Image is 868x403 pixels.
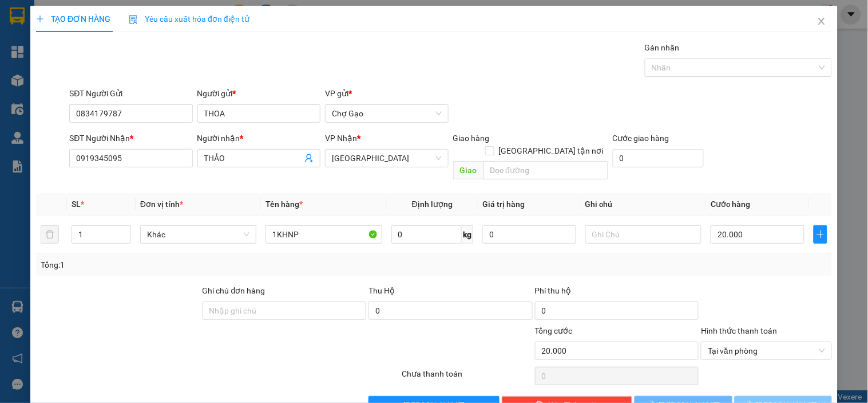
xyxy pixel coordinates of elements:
[265,225,382,244] input: VD: Bàn, Ghế
[304,154,314,163] span: user-add
[203,286,265,295] label: Ghi chú đơn hàng
[118,234,130,243] span: Decrease Value
[69,132,192,144] div: SĐT Người Nhận
[585,225,701,244] input: Ghi Chú
[535,326,573,335] span: Tổng cước
[147,226,249,243] span: Khác
[453,134,490,143] span: Giao hàng
[645,43,680,52] label: Gán nhãn
[581,193,706,216] th: Ghi chú
[121,236,128,242] span: down
[701,326,777,335] label: Hình thức thanh toán
[36,14,110,24] span: TẠO ĐƠN HÀNG
[36,15,44,23] span: plus
[462,225,473,244] span: kg
[69,87,192,100] div: SĐT Người Gửi
[197,132,320,144] div: Người nhận
[814,225,827,244] button: plus
[817,17,826,26] span: close
[482,225,576,244] input: 0
[613,149,704,167] input: Cước giao hàng
[711,199,750,209] span: Cước hàng
[368,286,395,295] span: Thu Hộ
[535,284,699,302] div: Phí thu hộ
[325,87,448,100] div: VP gửi
[819,347,826,354] span: close-circle
[401,367,533,388] div: Chưa thanh toán
[412,199,453,209] span: Định lượng
[121,228,128,234] span: up
[129,15,138,24] img: icon
[708,342,825,359] span: Tại văn phòng
[140,199,183,209] span: Đơn vị tính
[494,144,608,157] span: [GEOGRAPHIC_DATA] tận nơi
[203,302,367,320] input: Ghi chú đơn hàng
[332,150,441,167] span: Sài Gòn
[118,226,130,234] span: Increase Value
[41,259,336,271] div: Tổng: 1
[265,199,303,209] span: Tên hàng
[453,161,483,179] span: Giao
[41,225,59,244] button: delete
[332,105,441,122] span: Chợ Gạo
[72,199,81,209] span: SL
[129,14,249,24] span: Yêu cầu xuất hóa đơn điện tử
[814,230,827,239] span: plus
[483,161,608,179] input: Dọc đường
[806,6,838,38] button: Close
[325,134,357,143] span: VP Nhận
[197,87,320,100] div: Người gửi
[613,134,669,143] label: Cước giao hàng
[482,199,525,209] span: Giá trị hàng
